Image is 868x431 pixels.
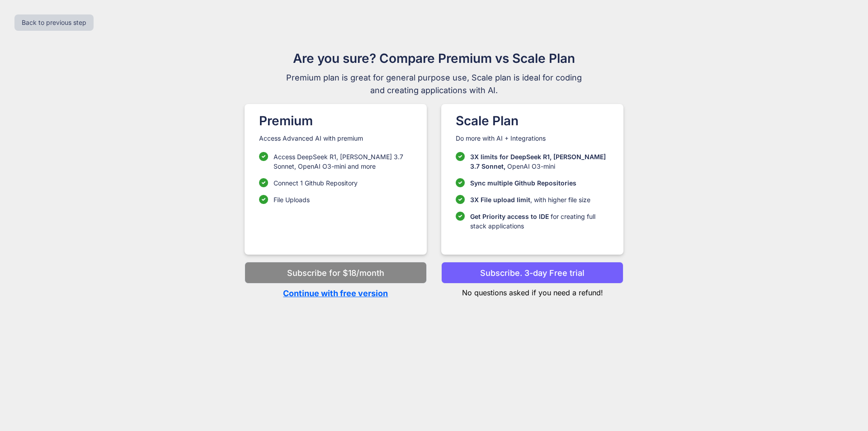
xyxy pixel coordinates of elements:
p: Access Advanced AI with premium [259,134,412,143]
img: checklist [456,212,465,221]
p: Subscribe for $18/month [287,267,384,279]
img: checklist [259,178,268,187]
span: 3X File upload limit [470,196,530,204]
span: 3X limits for DeepSeek R1, [PERSON_NAME] 3.7 Sonnet, [470,153,606,170]
h1: Premium [259,111,412,130]
span: Get Priority access to IDE [470,213,549,220]
p: Connect 1 Github Repository [274,178,358,188]
p: No questions asked if you need a refund! [441,284,623,298]
p: Access DeepSeek R1, [PERSON_NAME] 3.7 Sonnet, OpenAI O3-mini and more [274,152,412,171]
p: OpenAI O3-mini [470,152,609,171]
p: , with higher file size [470,195,590,204]
p: Do more with AI + Integrations [456,134,609,143]
img: checklist [456,195,465,204]
button: Subscribe. 3-day Free trial [441,262,623,284]
p: Continue with free version [245,287,427,299]
p: for creating full stack applications [470,212,609,231]
p: Sync multiple Github Repositories [470,178,576,188]
img: checklist [259,152,268,161]
img: checklist [259,195,268,204]
button: Back to previous step [14,14,94,31]
h1: Scale Plan [456,111,609,130]
button: Subscribe for $18/month [245,262,427,284]
h1: Are you sure? Compare Premium vs Scale Plan [282,49,586,68]
p: File Uploads [274,195,310,204]
img: checklist [456,152,465,161]
span: Premium plan is great for general purpose use, Scale plan is ideal for coding and creating applic... [282,71,586,97]
img: checklist [456,178,465,187]
p: Subscribe. 3-day Free trial [480,267,585,279]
